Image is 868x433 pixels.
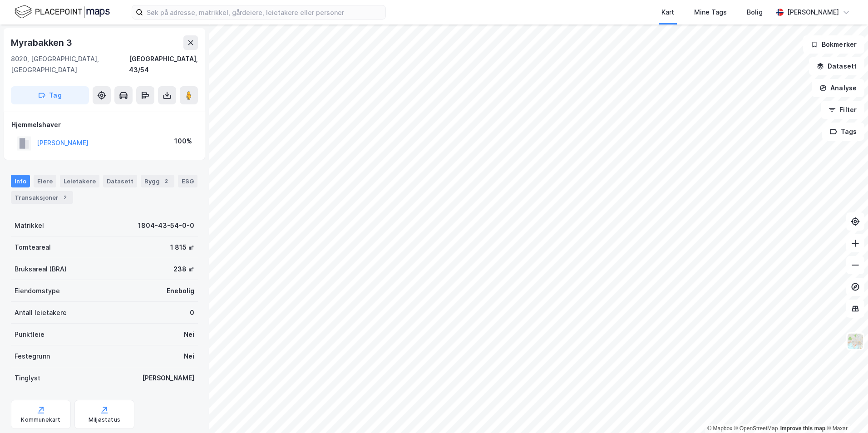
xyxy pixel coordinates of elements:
[15,285,60,296] div: Eiendomstype
[661,7,674,18] div: Kart
[170,242,194,253] div: 1 815 ㎡
[173,264,194,275] div: 238 ㎡
[162,177,171,186] div: 2
[803,35,864,54] button: Bokmerker
[129,54,198,75] div: [GEOGRAPHIC_DATA], 43/54
[694,7,727,18] div: Mine Tags
[167,285,194,296] div: Enebolig
[15,351,50,362] div: Festegrunn
[847,333,864,350] img: Z
[823,389,868,433] div: Kontrollprogram for chat
[15,4,110,20] img: logo.f888ab2527a4732fd821a326f86c7f29.svg
[15,307,67,318] div: Antall leietakere
[34,175,56,187] div: Eiere
[141,175,174,187] div: Bygg
[821,101,864,119] button: Filter
[60,193,69,202] div: 2
[89,416,120,423] div: Miljøstatus
[707,425,732,432] a: Mapbox
[21,416,60,423] div: Kommunekart
[11,175,30,187] div: Info
[15,264,67,275] div: Bruksareal (BRA)
[174,136,192,147] div: 100%
[15,329,44,340] div: Punktleie
[822,123,864,141] button: Tags
[780,425,825,432] a: Improve this map
[11,35,74,50] div: Myrabakken 3
[178,175,197,187] div: ESG
[11,119,197,130] div: Hjemmelshaver
[143,5,385,19] input: Søk på adresse, matrikkel, gårdeiere, leietakere eller personer
[60,175,99,187] div: Leietakere
[15,220,44,231] div: Matrikkel
[734,425,778,432] a: OpenStreetMap
[184,351,194,362] div: Nei
[787,7,839,18] div: [PERSON_NAME]
[11,86,89,104] button: Tag
[11,191,73,204] div: Transaksjoner
[15,242,51,253] div: Tomteareal
[809,57,864,75] button: Datasett
[15,373,40,384] div: Tinglyst
[11,54,129,75] div: 8020, [GEOGRAPHIC_DATA], [GEOGRAPHIC_DATA]
[747,7,763,18] div: Bolig
[103,175,137,187] div: Datasett
[142,373,194,384] div: [PERSON_NAME]
[812,79,864,97] button: Analyse
[184,329,194,340] div: Nei
[823,389,868,433] iframe: Chat Widget
[138,220,194,231] div: 1804-43-54-0-0
[190,307,194,318] div: 0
